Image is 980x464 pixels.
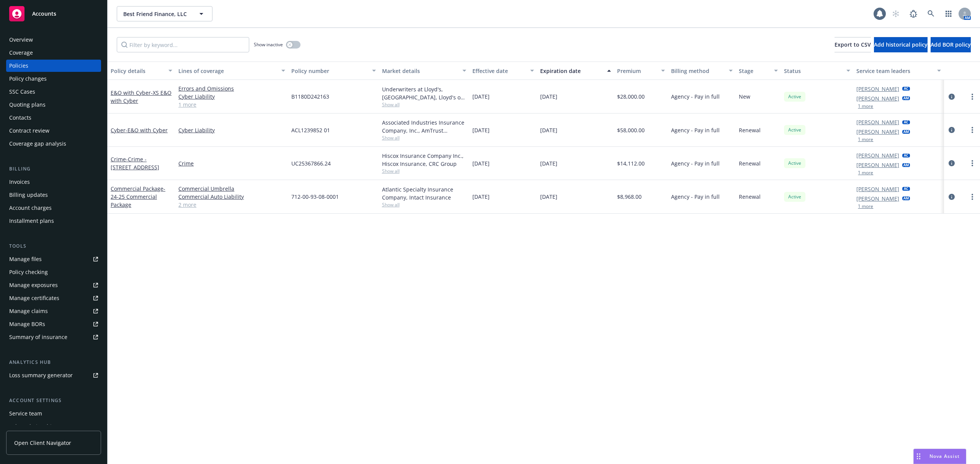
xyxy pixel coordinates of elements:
[856,128,899,136] a: [PERSON_NAME]
[111,185,165,208] span: - 24-25 Commercial Package
[856,67,932,75] div: Service team leaders
[291,159,331,167] span: UC25367866.24
[291,193,339,201] span: 712-00-93-08-0001
[9,47,33,59] div: Coverage
[671,193,720,201] span: Agency - Pay in full
[9,253,42,265] div: Manage files
[117,6,212,21] button: Best Friend Finance, LLC
[178,126,285,134] a: Cyber Liability
[906,6,921,21] a: Report a Bug
[9,125,49,137] div: Contract review
[617,159,645,167] span: $14,112.00
[787,127,802,133] span: Active
[6,242,101,250] div: Tools
[382,135,466,141] span: Show all
[9,420,58,433] div: Sales relationships
[111,127,168,134] a: Cyber
[617,92,645,101] span: $28,000.00
[835,41,871,48] span: Export to CSV
[14,439,71,447] span: Open Client Navigator
[540,126,557,134] span: [DATE]
[537,62,614,80] button: Expiration date
[178,193,285,201] a: Commercial Auto Liability
[968,159,977,168] a: more
[9,318,45,330] div: Manage BORs
[923,6,939,21] a: Search
[111,89,171,104] span: - XS E&O with Cyber
[781,62,853,80] button: Status
[382,85,466,101] div: Underwriters at Lloyd's, [GEOGRAPHIC_DATA], Lloyd's of [GEOGRAPHIC_DATA], Mosaic Americas Insuran...
[947,92,956,101] a: circleInformation
[291,92,329,101] span: B1180D242163
[472,159,490,167] span: [DATE]
[9,305,48,317] div: Manage claims
[668,62,736,80] button: Billing method
[941,6,956,21] a: Switch app
[968,125,977,135] a: more
[108,62,175,80] button: Policy details
[540,159,557,167] span: [DATE]
[178,67,277,75] div: Lines of coverage
[472,193,490,201] span: [DATE]
[6,3,101,24] a: Accounts
[9,266,48,278] div: Policy checking
[382,152,466,168] div: Hiscox Insurance Company Inc., Hiscox Insurance, CRC Group
[111,156,159,171] a: Crime
[931,41,971,48] span: Add BOR policy
[6,253,101,265] a: Manage files
[617,126,645,134] span: $58,000.00
[9,86,35,98] div: SSC Cases
[858,170,873,175] button: 1 more
[856,195,899,203] a: [PERSON_NAME]
[739,159,761,167] span: Renewal
[382,101,466,108] span: Show all
[6,331,101,343] a: Summary of insurance
[6,73,101,85] a: Policy changes
[858,137,873,142] button: 1 more
[6,125,101,137] a: Contract review
[856,185,899,193] a: [PERSON_NAME]
[784,67,842,75] div: Status
[671,92,720,101] span: Agency - Pay in full
[787,93,802,100] span: Active
[6,112,101,124] a: Contacts
[111,156,159,171] span: - Crime - [STREET_ADDRESS]
[126,127,168,134] span: - E&O with Cyber
[739,126,761,134] span: Renewal
[947,159,956,168] a: circleInformation
[540,67,603,75] div: Expiration date
[9,34,33,46] div: Overview
[472,92,490,101] span: [DATE]
[382,118,466,135] div: Associated Industries Insurance Company, Inc., AmTrust Financial Services, CRC Group
[617,67,657,75] div: Premium
[968,192,977,201] a: more
[913,449,966,464] button: Nova Assist
[382,185,466,201] div: Atlantic Specialty Insurance Company, Intact Insurance
[6,305,101,317] a: Manage claims
[469,62,537,80] button: Effective date
[6,292,101,304] a: Manage certificates
[6,215,101,227] a: Installment plans
[787,160,802,167] span: Active
[6,318,101,330] a: Manage BORs
[968,92,977,101] a: more
[291,67,367,75] div: Policy number
[739,67,769,75] div: Stage
[111,67,164,75] div: Policy details
[382,67,458,75] div: Market details
[856,85,899,93] a: [PERSON_NAME]
[739,193,761,201] span: Renewal
[6,189,101,201] a: Billing updates
[288,62,379,80] button: Policy number
[6,176,101,188] a: Invoices
[6,407,101,420] a: Service team
[914,449,923,464] div: Drag to move
[617,193,642,201] span: $8,968.00
[9,407,42,420] div: Service team
[787,193,802,200] span: Active
[9,112,31,124] div: Contacts
[540,193,557,201] span: [DATE]
[6,165,101,173] div: Billing
[6,47,101,59] a: Coverage
[382,201,466,208] span: Show all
